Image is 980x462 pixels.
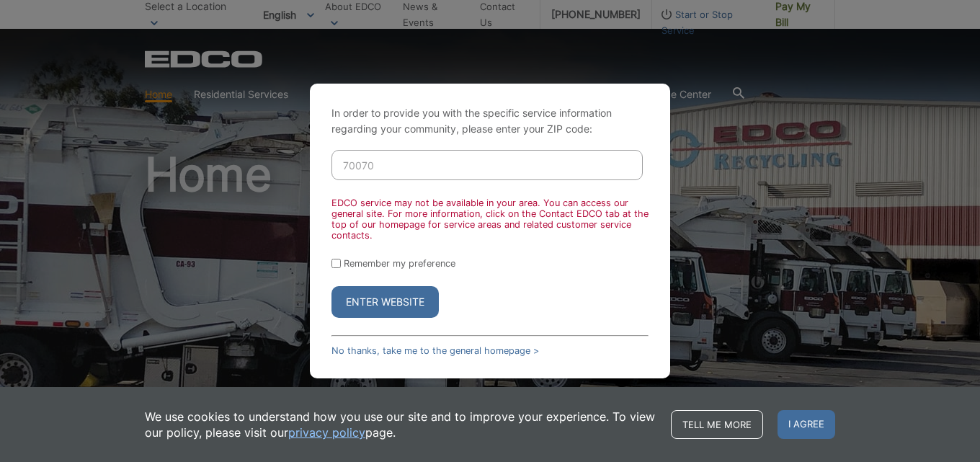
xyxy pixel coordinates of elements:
[778,410,835,439] span: I agree
[671,410,763,439] a: Tell me more
[331,345,539,356] a: No thanks, take me to the general homepage >
[331,197,649,241] div: EDCO service may not be available in your area. You can access our general site. For more informa...
[331,286,439,318] button: Enter Website
[344,258,455,269] label: Remember my preference
[288,425,365,440] a: privacy policy
[331,150,643,180] input: Enter ZIP Code
[331,105,649,137] p: In order to provide you with the specific service information regarding your community, please en...
[145,409,656,440] p: We use cookies to understand how you use our site and to improve your experience. To view our pol...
